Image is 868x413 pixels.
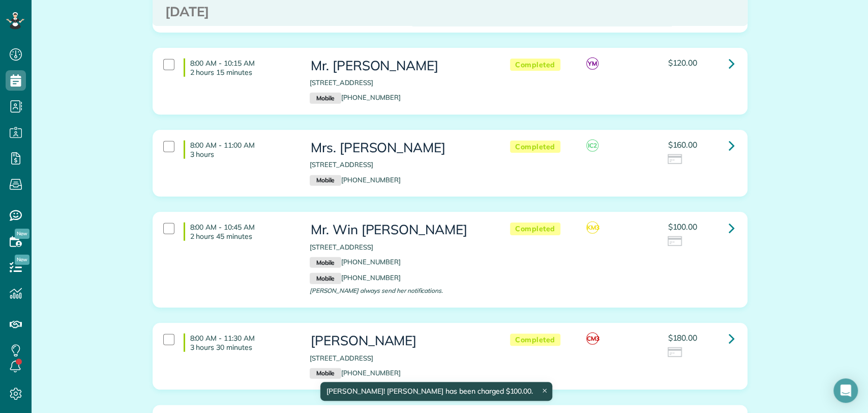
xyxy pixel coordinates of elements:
h4: 8:00 AM - 10:15 AM [184,59,294,77]
img: icon_credit_card_neutral-3d9a980bd25ce6dbb0f2033d7200983694762465c175678fcbc2d8f4bc43548e.png [668,154,683,166]
p: [STREET_ADDRESS] [310,78,490,88]
span: CM3 [586,333,598,345]
a: Mobile[PHONE_NUMBER] [310,273,401,282]
span: IC2 [586,140,598,152]
span: $120.00 [668,58,697,68]
h4: 8:00 AM - 11:30 AM [184,334,294,352]
span: YM [586,58,598,70]
h4: 8:00 AM - 10:45 AM [184,223,294,241]
h3: Mr. [PERSON_NAME] [310,59,490,73]
span: KM3 [586,222,598,234]
div: [PERSON_NAME]! [PERSON_NAME] has been charged $100.00. [320,382,552,401]
p: 3 hours 30 minutes [190,343,294,352]
p: [STREET_ADDRESS] [310,242,490,252]
div: Open Intercom Messenger [833,378,858,403]
img: icon_credit_card_neutral-3d9a980bd25ce6dbb0f2033d7200983694762465c175678fcbc2d8f4bc43548e.png [668,347,683,359]
span: $160.00 [668,140,697,150]
a: Mobile[PHONE_NUMBER] [310,93,401,101]
p: [STREET_ADDRESS] [310,353,490,363]
h3: Mr. Win [PERSON_NAME] [310,223,490,237]
p: [STREET_ADDRESS] [310,160,490,170]
p: 3 hours [190,150,294,159]
h3: [PERSON_NAME] [310,334,490,348]
span: Completed [510,141,560,153]
span: $100.00 [668,222,697,232]
span: Completed [510,59,560,71]
span: New [15,255,29,265]
small: Mobile [310,273,341,284]
small: Mobile [310,368,341,379]
span: Completed [510,334,560,346]
span: Completed [510,223,560,235]
small: Mobile [310,257,341,268]
span: [PERSON_NAME] always send her notifications. [310,287,443,294]
p: 2 hours 45 minutes [190,232,294,241]
span: $180.00 [668,333,697,343]
small: Mobile [310,93,341,104]
h3: [DATE] [165,4,735,19]
a: Mobile[PHONE_NUMBER] [310,258,401,266]
a: Mobile[PHONE_NUMBER] [310,176,401,184]
h4: 8:00 AM - 11:00 AM [184,141,294,159]
a: Mobile[PHONE_NUMBER] [310,369,401,377]
span: New [15,229,29,239]
img: icon_credit_card_neutral-3d9a980bd25ce6dbb0f2033d7200983694762465c175678fcbc2d8f4bc43548e.png [668,236,683,247]
h3: Mrs. [PERSON_NAME] [310,141,490,155]
p: 2 hours 15 minutes [190,68,294,77]
small: Mobile [310,175,341,186]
